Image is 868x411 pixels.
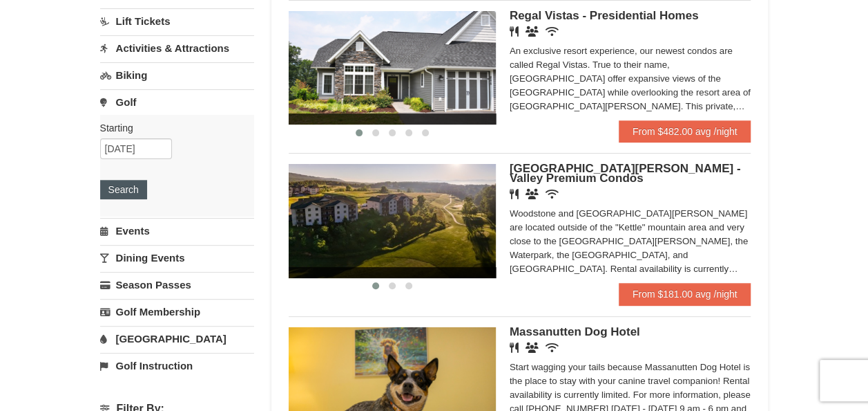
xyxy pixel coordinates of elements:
i: Restaurant [510,26,519,37]
button: Search [100,180,147,199]
a: Biking [100,62,254,88]
div: An exclusive resort experience, our newest condos are called Regal Vistas. True to their name, [G... [510,44,751,113]
i: Banquet Facilities [525,26,539,37]
i: Wireless Internet (free) [546,26,559,37]
a: Season Passes [100,272,254,298]
a: Events [100,218,254,244]
a: Lift Tickets [100,8,254,34]
a: Golf Instruction [100,353,254,378]
i: Banquet Facilities [525,189,539,199]
span: [GEOGRAPHIC_DATA][PERSON_NAME] - Valley Premium Condos [510,162,741,185]
span: Regal Vistas - Presidential Homes [510,9,699,22]
a: Golf [100,89,254,115]
a: Golf Membership [100,299,254,325]
a: Dining Events [100,245,254,271]
div: Woodstone and [GEOGRAPHIC_DATA][PERSON_NAME] are located outside of the "Kettle" mountain area an... [510,207,751,276]
i: Wireless Internet (free) [546,342,559,353]
span: Massanutten Dog Hotel [510,325,640,338]
i: Wireless Internet (free) [546,189,559,199]
a: [GEOGRAPHIC_DATA] [100,326,254,351]
i: Banquet Facilities [525,342,539,353]
i: Restaurant [510,189,519,199]
label: Starting [100,121,244,135]
a: From $181.00 avg /night [619,283,751,305]
a: From $482.00 avg /night [619,120,751,143]
a: Activities & Attractions [100,35,254,61]
i: Restaurant [510,342,519,353]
